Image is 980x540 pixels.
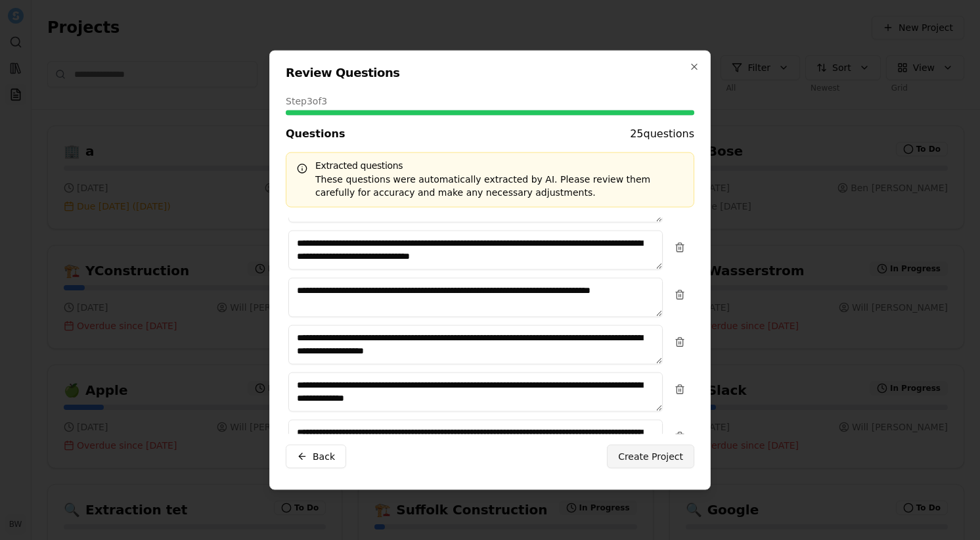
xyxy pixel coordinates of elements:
[286,95,327,108] span: Step 3 of 3
[286,67,694,79] h2: Review Questions
[630,126,694,142] span: 25 questions
[607,444,694,468] button: Create Project
[286,444,346,468] button: Back
[618,449,683,462] span: Create Project
[297,161,683,170] h5: Extracted questions
[313,449,335,462] span: Back
[286,126,345,142] span: Questions
[297,173,683,199] div: These questions were automatically extracted by AI. Please review them carefully for accuracy and...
